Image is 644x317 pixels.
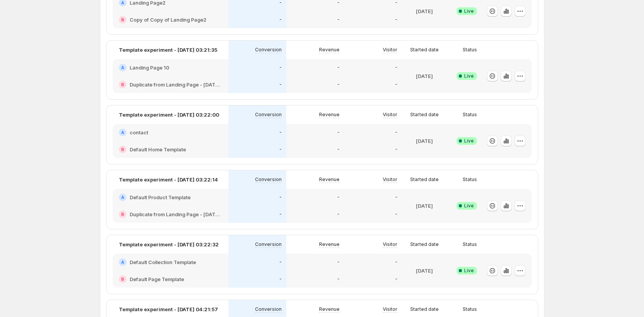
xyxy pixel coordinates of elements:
h2: Landing Page 10 [130,64,169,71]
span: Live [464,203,474,209]
p: Conversion [255,112,282,118]
p: Conversion [255,241,282,247]
p: - [337,276,340,282]
h2: Copy of Copy of Landing Page2 [130,16,206,24]
span: Live [464,73,474,79]
h2: Default Page Template [130,275,184,283]
p: Revenue [319,47,340,53]
p: Revenue [319,176,340,183]
p: - [279,259,282,265]
p: - [395,81,397,88]
p: Visitor [383,112,397,118]
p: [DATE] [416,267,433,275]
p: Revenue [319,241,340,247]
p: - [279,17,282,23]
p: Status [463,112,477,118]
p: Template experiment - [DATE] 03:21:35 [119,46,217,54]
p: - [395,276,397,282]
p: Template experiment - [DATE] 03:22:32 [119,241,219,248]
h2: Default Product Template [130,193,191,201]
p: Status [463,47,477,53]
p: Started date [410,112,439,118]
p: - [337,81,340,88]
p: [DATE] [416,72,433,80]
h2: A [121,0,124,5]
h2: Duplicate from Landing Page - [DATE] 13:42:00 [130,210,222,218]
h2: Duplicate from Landing Page - [DATE] 13:58:20 [130,81,222,88]
p: - [395,211,397,217]
p: - [279,81,282,88]
p: Visitor [383,47,397,53]
p: [DATE] [416,137,433,145]
span: Live [464,138,474,144]
p: - [395,146,397,153]
h2: B [121,17,124,22]
p: - [395,194,397,200]
p: - [279,146,282,153]
p: Status [463,241,477,247]
p: - [395,64,397,71]
p: Revenue [319,112,340,118]
p: Status [463,176,477,183]
p: - [279,276,282,282]
p: Template experiment - [DATE] 04:21:57 [119,305,218,313]
p: Conversion [255,176,282,183]
h2: Default Home Template [130,146,186,153]
h2: contact [130,129,148,136]
p: - [279,211,282,217]
p: Revenue [319,306,340,312]
p: - [337,194,340,200]
p: - [279,194,282,200]
p: - [337,17,340,23]
p: Started date [410,306,439,312]
p: Conversion [255,306,282,312]
span: Live [464,8,474,14]
h2: A [121,65,124,70]
p: Visitor [383,306,397,312]
h2: B [121,82,124,87]
h2: Default Collection Template [130,258,196,266]
h2: A [121,260,124,264]
p: - [395,129,397,136]
p: Template experiment - [DATE] 03:22:00 [119,111,219,119]
p: - [279,129,282,136]
h2: B [121,147,124,152]
p: - [395,259,397,265]
p: Template experiment - [DATE] 03:22:14 [119,176,218,183]
p: Started date [410,241,439,247]
h2: A [121,130,124,135]
h2: B [121,277,124,281]
p: - [337,211,340,217]
h2: B [121,212,124,217]
p: [DATE] [416,7,433,15]
p: Visitor [383,176,397,183]
p: - [279,64,282,71]
p: Status [463,306,477,312]
p: Conversion [255,47,282,53]
h2: A [121,195,124,200]
p: Started date [410,176,439,183]
p: - [337,129,340,136]
p: [DATE] [416,202,433,210]
p: - [337,64,340,71]
p: Started date [410,47,439,53]
p: - [337,146,340,153]
span: Live [464,268,474,274]
p: Visitor [383,241,397,247]
p: - [337,259,340,265]
p: - [395,17,397,23]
